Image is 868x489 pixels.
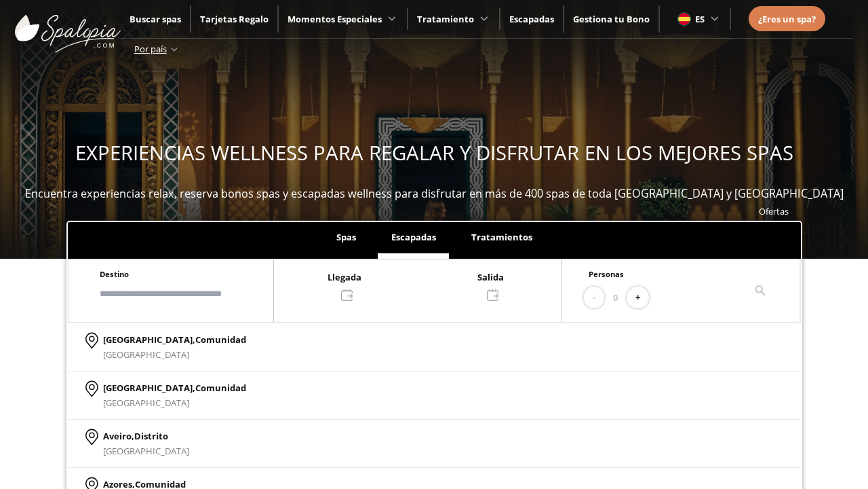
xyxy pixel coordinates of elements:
[613,290,618,305] span: 0
[759,205,789,217] a: Ofertas
[100,269,129,279] span: Destino
[195,333,246,346] span: Comunidad
[195,382,246,394] span: Comunidad
[200,13,269,25] a: Tarjetas Regalo
[758,13,816,25] span: ¿Eres un spa?
[103,332,246,347] p: [GEOGRAPHIC_DATA],
[584,287,604,309] button: -
[103,348,189,361] span: [GEOGRAPHIC_DATA]
[130,13,181,25] a: Buscar spas
[15,1,121,53] img: ImgLogoSpalopia.BvClDcEz.svg
[25,186,844,201] span: Encuentra experiencias relax, reserva bonos spas y escapadas wellness para disfrutar en más de 40...
[391,231,436,243] span: Escapadas
[589,269,624,279] span: Personas
[103,429,189,443] p: Aveiro,
[758,12,816,26] a: ¿Eres un spa?
[471,231,532,243] span: Tratamientos
[103,397,189,409] span: [GEOGRAPHIC_DATA]
[134,430,168,442] span: Distrito
[509,13,554,25] a: Escapadas
[627,287,649,309] button: +
[573,13,650,25] a: Gestiona tu Bono
[134,43,167,55] span: Por país
[336,231,356,243] span: Spas
[75,139,793,166] span: EXPERIENCIAS WELLNESS PARA REGALAR Y DISFRUTAR EN LOS MEJORES SPAS
[103,445,189,457] span: [GEOGRAPHIC_DATA]
[103,380,246,395] p: [GEOGRAPHIC_DATA],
